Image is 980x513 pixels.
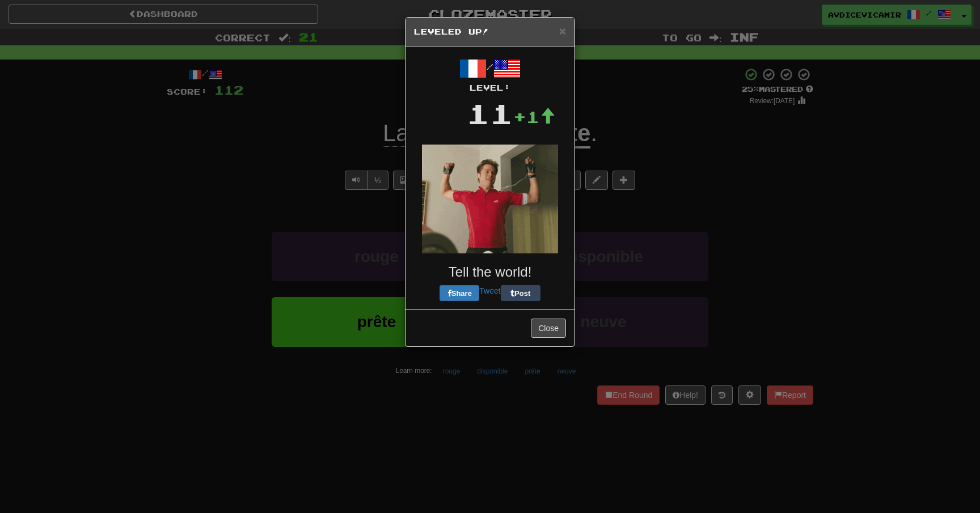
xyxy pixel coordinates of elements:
[414,26,566,37] h5: Leveled Up!
[440,285,479,301] button: Share
[414,82,566,94] div: Level:
[414,265,566,279] h3: Tell the world!
[513,105,555,128] div: +1
[414,55,566,94] div: /
[531,319,566,338] button: Close
[479,286,500,295] a: Tweet
[559,25,566,37] button: Close
[501,285,540,301] button: Post
[422,145,558,253] img: brad-pitt-eabb8484b0e72233b60fc33baaf1d28f9aa3c16dec737e05e85ed672bd245bc1.gif
[559,24,566,37] span: ×
[467,94,513,133] div: 11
